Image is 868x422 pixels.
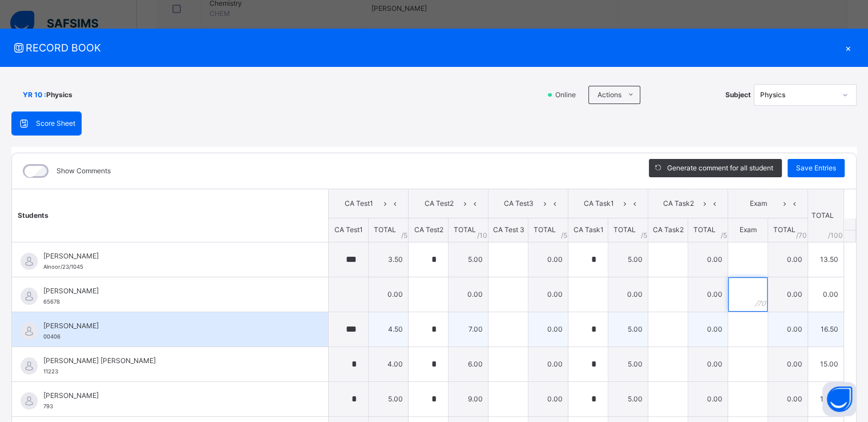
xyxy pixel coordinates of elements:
[449,312,488,347] td: 7.00
[43,368,58,375] span: 11223
[43,264,83,270] span: Alnoor/23/1045
[43,333,60,340] span: 00406
[597,90,621,100] span: Actions
[768,242,808,277] td: 0.00
[369,381,409,416] td: 5.00
[449,277,488,312] td: 0.00
[768,347,808,381] td: 0.00
[740,225,757,234] span: Exam
[613,225,636,234] span: TOTAL
[608,242,648,277] td: 5.00
[760,90,835,100] div: Physics
[369,347,409,381] td: 4.00
[21,323,38,340] img: default.svg
[577,198,620,209] span: CA Task1
[449,242,488,277] td: 5.00
[560,230,567,241] span: / 5
[43,298,60,305] span: 65678
[414,225,443,234] span: CA Test2
[808,381,844,416] td: 19.00
[693,225,716,234] span: TOTAL
[657,198,700,209] span: CA Task2
[477,230,487,241] span: / 10
[768,277,808,312] td: 0.00
[18,211,49,220] span: Students
[46,90,72,100] span: Physics
[497,198,540,209] span: CA Test3
[725,90,751,100] span: Subject
[608,312,648,347] td: 5.00
[640,230,647,241] span: / 5
[401,230,407,241] span: / 5
[573,225,603,234] span: CA Task1
[688,242,728,277] td: 0.00
[720,230,726,241] span: / 5
[43,391,302,401] span: [PERSON_NAME]
[554,90,583,100] span: Online
[827,230,842,241] span: /100
[23,90,46,100] span: YR 10 :
[21,253,38,270] img: default.svg
[653,225,684,234] span: CA Task2
[773,225,796,234] span: TOTAL
[528,347,568,381] td: 0.00
[369,242,409,277] td: 3.50
[369,277,409,312] td: 0.00
[21,392,38,409] img: default.svg
[56,166,111,176] label: Show Comments
[808,242,844,277] td: 13.50
[608,381,648,416] td: 5.00
[667,163,773,173] span: Generate comment for all student
[43,251,302,261] span: [PERSON_NAME]
[608,347,648,381] td: 5.00
[768,312,808,347] td: 0.00
[36,118,75,129] span: Score Sheet
[688,277,728,312] td: 0.00
[43,321,302,331] span: [PERSON_NAME]
[808,312,844,347] td: 16.50
[839,40,857,55] div: ×
[768,381,808,416] td: 0.00
[492,225,524,234] span: CA Test 3
[796,163,836,173] span: Save Entries
[528,312,568,347] td: 0.00
[21,288,38,305] img: default.svg
[688,312,728,347] td: 0.00
[43,286,302,296] span: [PERSON_NAME]
[808,189,844,242] th: TOTAL
[337,198,380,209] span: CA Test1
[21,357,38,375] img: default.svg
[43,403,53,409] span: 793
[688,381,728,416] td: 0.00
[808,347,844,381] td: 15.00
[449,347,488,381] td: 6.00
[822,382,857,416] button: Open asap
[374,225,396,234] span: TOTAL
[737,198,780,209] span: Exam
[688,347,728,381] td: 0.00
[534,225,556,234] span: TOTAL
[528,381,568,416] td: 0.00
[43,356,302,366] span: [PERSON_NAME] [PERSON_NAME]
[608,277,648,312] td: 0.00
[417,198,460,209] span: CA Test2
[449,381,488,416] td: 9.00
[796,230,806,241] span: / 70
[528,242,568,277] td: 0.00
[528,277,568,312] td: 0.00
[11,40,839,55] span: RECORD BOOK
[369,312,409,347] td: 4.50
[454,225,476,234] span: TOTAL
[808,277,844,312] td: 0.00
[334,225,363,234] span: CA Test1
